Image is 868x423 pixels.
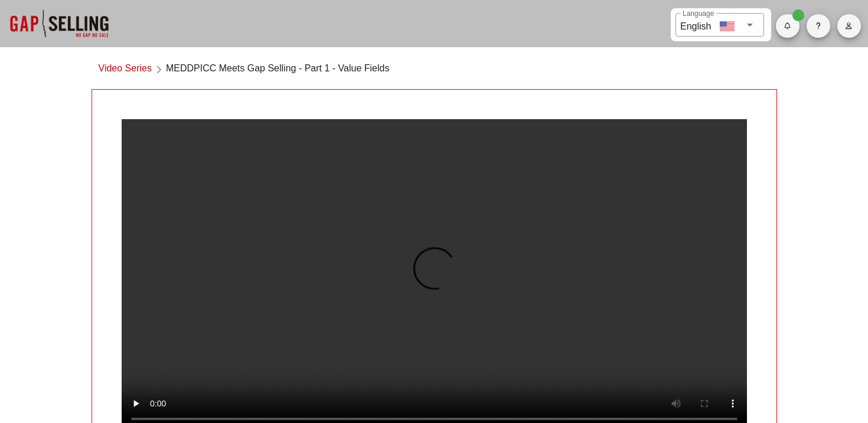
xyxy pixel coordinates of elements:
[166,61,390,77] span: MEDDPICC Meets Gap Selling - Part 1 - Value Fields
[683,9,714,18] label: Language
[99,61,152,77] a: Video Series
[676,13,764,37] div: LanguageEnglish
[792,9,804,21] span: Badge
[680,17,711,34] div: English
